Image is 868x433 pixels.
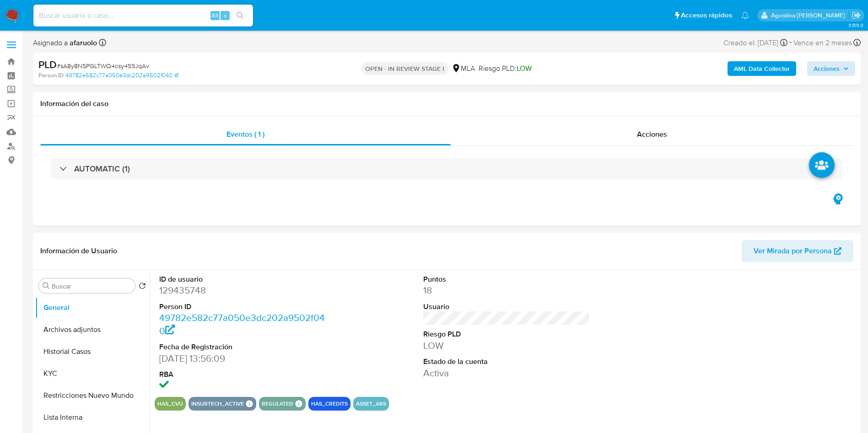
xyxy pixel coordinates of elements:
[43,282,50,289] button: Buscar
[742,240,853,262] button: Ver Mirada por Persona
[139,282,146,292] button: Volver al orden por defecto
[517,63,532,74] span: LOW
[423,339,590,352] dd: LOW
[754,240,832,262] span: Ver Mirada por Persona
[35,319,150,341] button: Archivos adjuntos
[159,342,326,352] dt: Fecha de Registración
[423,367,590,380] dd: Activa
[814,61,840,76] span: Acciones
[637,129,667,139] span: Acciones
[159,369,326,380] dt: RBA
[356,402,386,406] button: asset_ars
[807,61,855,76] button: Acciones
[159,311,325,337] a: 49782e582c77a050e3dc202a9502f040
[211,11,219,20] span: Alt
[741,11,749,19] a: Notificaciones
[452,64,475,74] div: MLA
[423,357,590,367] dt: Estado de la cuenta
[157,402,183,406] button: has_cvu
[423,284,590,297] dd: 18
[33,10,253,21] input: Buscar usuario o caso...
[728,61,796,76] button: AML Data Collector
[68,37,97,48] b: afaruolo
[35,341,150,363] button: Historial Casos
[262,402,293,406] button: regulated
[159,352,326,365] dd: [DATE] 13:56:09
[423,274,590,284] dt: Puntos
[159,284,326,297] dd: 129435748
[771,11,848,20] p: agostina.faruolo@mercadolibre.com
[65,71,178,80] a: 49782e582c77a050e3dc202a9502f040
[35,385,150,406] button: Restricciones Nuevo Mundo
[52,282,131,290] input: Buscar
[35,297,150,319] button: General
[191,402,244,406] button: insurtech_active
[852,11,861,20] a: Salir
[35,406,150,428] button: Lista Interna
[723,37,787,49] div: Creado el: [DATE]
[793,38,852,48] span: Vence en 2 meses
[51,158,842,179] div: AUTOMATIC (1)
[311,402,348,406] button: has_credits
[74,164,130,174] h3: AUTOMATIC (1)
[159,302,326,312] dt: Person ID
[361,62,448,75] p: OPEN - IN REVIEW STAGE I
[789,37,792,49] span: -
[40,246,117,256] h1: Información de Usuario
[33,38,97,48] span: Asignado a
[38,57,57,72] b: PLD
[226,129,264,139] span: Eventos ( 1 )
[479,64,532,74] span: Riesgo PLD:
[40,99,853,108] h1: Información del caso
[224,11,226,20] span: s
[57,61,149,70] span: # sA8y8NSPGLTWQ4csy4S9JqAv
[159,274,326,284] dt: ID de usuario
[734,61,790,76] b: AML Data Collector
[423,329,590,339] dt: Riesgo PLD
[681,11,732,20] span: Accesos rápidos
[231,9,249,22] button: search-icon
[35,363,150,385] button: KYC
[38,71,64,80] b: Person ID
[423,302,590,312] dt: Usuario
